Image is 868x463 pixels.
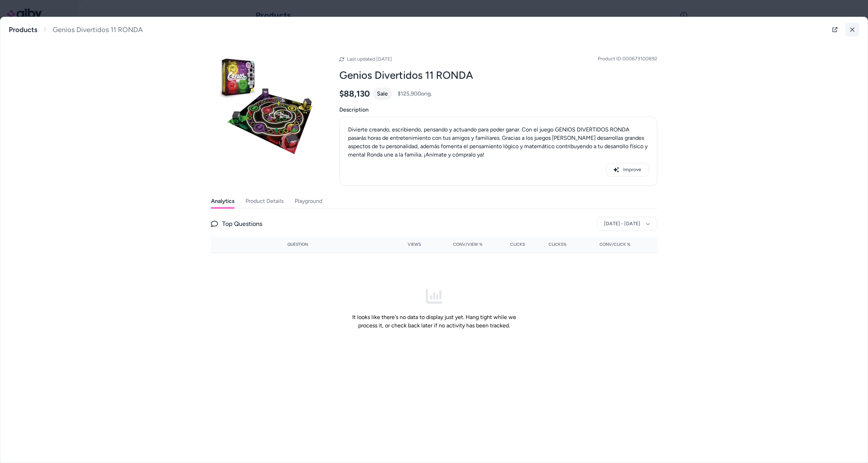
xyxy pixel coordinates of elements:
[9,25,37,34] a: Products
[345,259,523,359] div: It looks like there's no data to display just yet. Hang tight while we process it, or check back ...
[408,242,421,247] span: Views
[398,90,432,98] span: $125,900 orig.
[599,242,631,247] span: Conv/Click %
[606,163,649,176] button: Improve
[453,242,483,247] span: Conv/View %
[222,219,262,229] span: Top Questions
[339,106,657,114] span: Description
[510,242,525,247] span: Clicks
[339,89,370,99] span: $88,130
[211,194,234,208] button: Analytics
[287,239,308,250] button: Question
[494,239,525,250] button: Clicks
[9,25,143,34] nav: breadcrumb
[578,239,631,250] button: Conv/Click %
[536,239,567,250] button: Clicks%
[53,25,143,34] span: Genios Divertidos 11 RONDA
[348,126,649,159] p: Divierte creando, escribiendo, pensando y actuando para poder ganar. Con el juego GENIOS DIVERTID...
[287,242,308,247] span: Question
[373,88,392,100] div: Sale
[246,194,284,208] button: Product Details
[597,217,657,231] button: [DATE] - [DATE]
[347,56,392,62] span: Last updated [DATE]
[432,239,483,250] button: Conv/View %
[295,194,322,208] button: Playground
[598,55,657,62] span: Product ID: 000673100892
[549,242,567,247] span: Clicks%
[390,239,421,250] button: Views
[211,51,323,162] img: 000673100892-001-310Wx310H
[339,69,657,82] h2: Genios Divertidos 11 RONDA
